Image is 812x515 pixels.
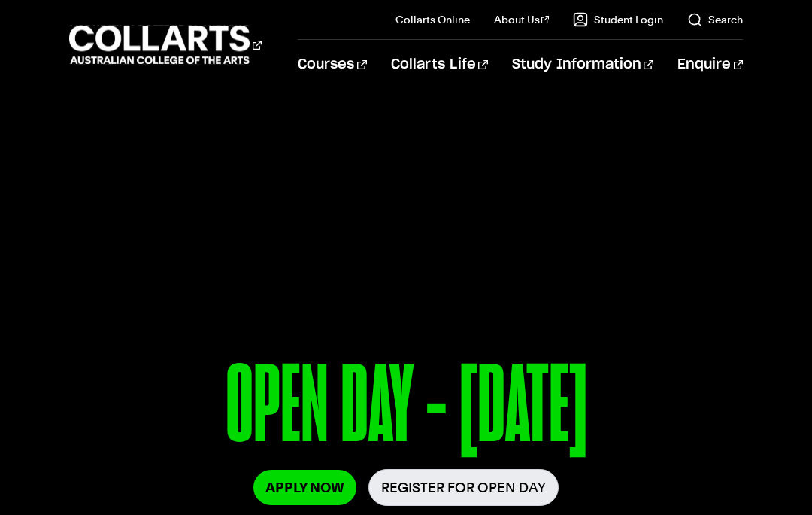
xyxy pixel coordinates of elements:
a: Student Login [573,12,663,27]
a: Collarts Online [395,12,470,27]
a: Study Information [512,40,653,90]
div: Go to homepage [69,23,261,66]
a: About Us [494,12,550,27]
a: Enquire [677,40,743,90]
a: Apply Now [253,470,356,505]
p: OPEN DAY - [DATE] [69,350,743,469]
a: Collarts Life [391,40,488,90]
a: Register for Open Day [368,469,559,506]
a: Search [687,12,743,27]
a: Courses [298,40,366,90]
